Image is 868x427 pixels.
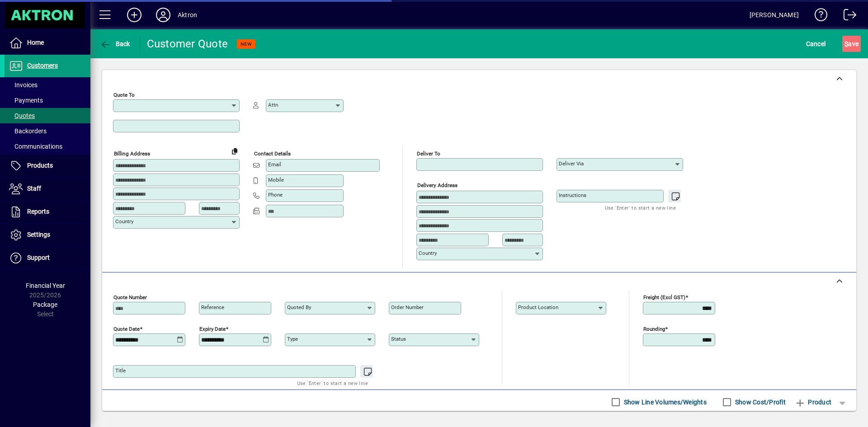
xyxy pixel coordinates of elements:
[605,202,676,213] mat-hint: Use 'Enter' to start a new line
[808,2,828,31] a: Knowledge Base
[559,160,584,167] mat-label: Deliver via
[27,62,58,69] span: Customers
[115,218,133,225] mat-label: Country
[268,177,284,183] mat-label: Mobile
[178,8,197,22] div: Aktron
[201,304,224,310] mat-label: Reference
[643,294,685,300] mat-label: Freight (excl GST)
[120,7,149,23] button: Add
[750,8,799,22] div: [PERSON_NAME]
[27,208,49,215] span: Reports
[5,77,90,93] a: Invoices
[5,139,90,154] a: Communications
[5,201,90,223] a: Reports
[733,398,786,407] label: Show Cost/Profit
[842,36,861,52] button: Save
[27,39,44,46] span: Home
[149,7,178,23] button: Profile
[241,41,252,47] span: NEW
[804,36,828,52] button: Cancel
[268,192,283,198] mat-label: Phone
[199,325,226,332] mat-label: Expiry date
[9,97,43,104] span: Payments
[5,108,90,123] a: Quotes
[795,395,831,409] span: Product
[268,102,278,108] mat-label: Attn
[113,92,135,98] mat-label: Quote To
[90,36,140,52] app-page-header-button: Back
[100,40,130,47] span: Back
[27,254,50,261] span: Support
[790,394,836,410] button: Product
[33,301,57,308] span: Package
[147,37,228,51] div: Customer Quote
[844,37,859,51] span: ave
[27,185,41,192] span: Staff
[297,378,368,388] mat-hint: Use 'Enter' to start a new line
[113,294,147,300] mat-label: Quote number
[9,112,35,119] span: Quotes
[287,336,298,342] mat-label: Type
[27,162,53,169] span: Products
[9,127,47,135] span: Backorders
[806,37,826,51] span: Cancel
[98,36,132,52] button: Back
[268,161,281,168] mat-label: Email
[419,250,437,256] mat-label: Country
[643,325,665,332] mat-label: Rounding
[5,155,90,177] a: Products
[113,325,140,332] mat-label: Quote date
[9,81,38,89] span: Invoices
[518,304,558,310] mat-label: Product location
[115,367,126,374] mat-label: Title
[5,123,90,139] a: Backorders
[5,224,90,246] a: Settings
[9,143,62,150] span: Communications
[227,144,242,158] button: Copy to Delivery address
[391,304,424,310] mat-label: Order number
[27,231,50,238] span: Settings
[5,247,90,269] a: Support
[5,93,90,108] a: Payments
[5,178,90,200] a: Staff
[391,336,406,342] mat-label: Status
[26,282,65,289] span: Financial Year
[287,304,311,310] mat-label: Quoted by
[844,40,848,47] span: S
[837,2,857,31] a: Logout
[5,32,90,54] a: Home
[622,398,707,407] label: Show Line Volumes/Weights
[417,150,440,157] mat-label: Deliver To
[559,192,586,198] mat-label: Instructions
